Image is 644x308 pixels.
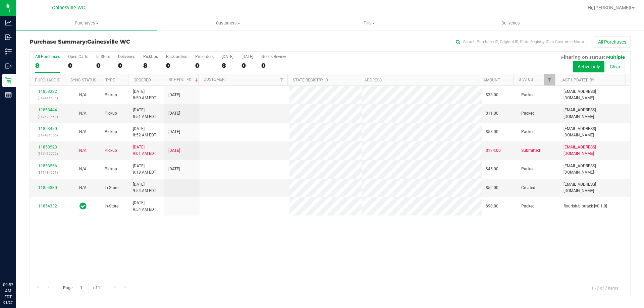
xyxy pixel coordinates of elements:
div: 0 [166,62,187,69]
a: Tills [299,16,440,30]
span: $90.00 [486,203,498,209]
button: N/A [79,129,87,135]
iframe: Resource center unread badge [20,253,28,261]
div: [DATE] [222,54,233,59]
span: [DATE] [168,147,180,154]
div: 0 [96,62,110,69]
span: Not Applicable [79,111,87,116]
span: [DATE] 8:52 AM EDT [133,126,156,138]
a: Customers [157,16,299,30]
span: Gainesville WC [52,5,85,11]
span: Created [521,185,535,191]
div: 0 [68,62,88,69]
span: Packed [521,203,535,209]
span: Pickup [105,129,117,135]
div: Deliveries [118,54,135,59]
span: Submitted [521,147,540,154]
a: Ordered [133,78,151,82]
a: State Registry ID [293,78,328,82]
a: Sync Status [70,78,96,82]
span: Not Applicable [79,167,87,171]
span: Packed [521,92,535,98]
span: Tills [299,20,439,26]
div: In Store [96,54,110,59]
a: 11853322 [38,89,57,94]
div: 8 [143,62,158,69]
span: $11.00 [486,110,498,117]
h3: Purchase Summary: [30,39,230,45]
button: N/A [79,166,87,172]
input: 1 [77,283,89,293]
iframe: Resource center [7,254,27,274]
span: Filtering on status: [561,54,605,60]
input: Search Purchase ID, Original ID, State Registry ID or Customer Name... [453,37,587,47]
p: (317431066) [34,132,61,138]
div: 8 [35,62,60,69]
a: 11854330 [38,185,57,190]
a: 11853556 [38,164,57,168]
a: Filter [276,74,287,85]
span: $174.00 [486,147,501,154]
span: [DATE] [168,166,180,172]
div: [DATE] [241,54,253,59]
a: 11854332 [38,204,57,208]
span: [DATE] [168,110,180,117]
th: Address [359,74,478,86]
span: Deliveries [492,20,529,26]
span: Packed [521,129,535,135]
span: In Sync [79,201,87,211]
a: 11853470 [38,126,57,131]
span: In-Store [105,203,118,209]
span: [DATE] 9:54 AM EDT [133,181,156,194]
inline-svg: Outbound [5,63,12,69]
a: 11853444 [38,108,57,112]
inline-svg: Retail [5,77,12,84]
span: [EMAIL_ADDRESS][DOMAIN_NAME] [563,88,626,101]
a: Scheduled [169,77,199,82]
a: Filter [544,74,555,85]
a: Last Updated By [560,78,594,82]
a: Deliveries [440,16,581,30]
span: [DATE] [168,92,180,98]
inline-svg: Analytics [5,19,12,26]
span: Not Applicable [79,129,87,134]
span: Not Applicable [79,185,87,190]
span: $52.00 [486,185,498,191]
div: 0 [118,62,135,69]
a: Amount [483,78,500,82]
span: Not Applicable [79,93,87,97]
div: Back-orders [166,54,187,59]
span: Pickup [105,166,117,172]
span: [EMAIL_ADDRESS][DOMAIN_NAME] [563,163,626,176]
inline-svg: Inventory [5,48,12,55]
div: 0 [261,62,286,69]
span: $58.00 [486,129,498,135]
p: 08/27 [3,300,13,305]
button: N/A [79,110,87,117]
a: Purchase ID [35,78,60,82]
div: 8 [222,62,233,69]
span: Pickup [105,110,117,117]
span: Not Applicable [79,148,87,153]
inline-svg: Inbound [5,34,12,41]
inline-svg: Reports [5,91,12,98]
button: All Purchases [594,36,631,48]
span: Gainesville WC [87,39,130,45]
div: Pre-orders [195,54,214,59]
p: (317429450) [34,114,61,120]
span: [DATE] 8:51 AM EDT [133,107,156,120]
a: Type [105,78,115,82]
span: Hi, [PERSON_NAME]! [588,5,631,10]
span: [DATE] 8:50 AM EDT [133,88,156,101]
div: All Purchases [35,54,60,59]
button: Active only [573,61,604,72]
span: [EMAIL_ADDRESS][DOMAIN_NAME] [563,126,626,138]
span: [DATE] [168,129,180,135]
p: 09:57 AM EDT [3,282,13,300]
span: [EMAIL_ADDRESS][DOMAIN_NAME] [563,181,626,194]
div: 0 [241,62,253,69]
button: N/A [79,147,87,154]
div: Needs Review [261,54,286,59]
button: N/A [79,92,87,98]
a: Purchases [16,16,157,30]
